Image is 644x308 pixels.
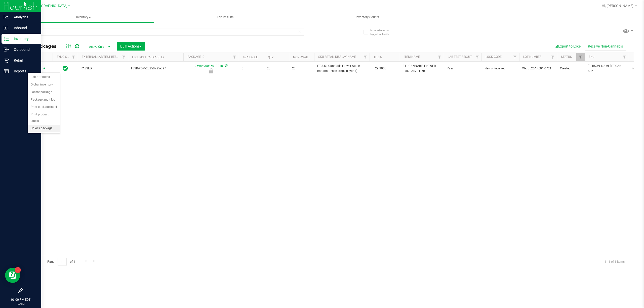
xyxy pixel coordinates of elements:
[561,55,572,59] a: Status
[349,15,386,20] span: Inventory Counts
[267,66,286,71] span: 20
[318,55,356,59] a: Sku Retail Display Name
[82,55,121,59] a: External Lab Test Result
[15,267,21,273] iframe: Resource center unread badge
[576,53,585,61] a: Filter
[117,42,145,51] button: Bulk Actions
[600,258,629,266] span: 1 - 1 of 1 items
[154,12,296,23] a: Lab Results
[4,36,9,41] inline-svg: Inventory
[4,25,9,30] inline-svg: Inbound
[242,66,261,71] span: 0
[9,47,39,53] p: Outbound
[4,15,9,20] inline-svg: Analytics
[374,56,382,59] a: THC%
[28,96,60,104] li: Package audit log
[4,58,9,63] inline-svg: Retail
[183,68,239,73] div: Newly Received
[9,57,39,63] p: Retail
[12,12,154,23] a: Inventory
[63,65,68,72] span: In Sync
[28,111,60,125] li: Print product labels
[230,53,239,61] a: Filter
[589,55,594,59] a: SKU
[602,4,634,8] span: Hi, [PERSON_NAME]!
[9,68,39,74] p: Reports
[243,56,258,59] a: Available
[26,43,62,49] span: All Packages
[551,42,585,51] button: Export to Excel
[33,4,67,8] span: [GEOGRAPHIC_DATA]
[447,66,478,71] span: Pass
[588,64,626,73] span: [PERSON_NAME]-FT-CAN-ARZ
[370,28,395,36] span: Include items not tagged for facility
[9,25,39,31] p: Inbound
[28,73,60,81] li: Edit attributes
[224,64,227,68] span: Sync from Compliance System
[404,55,420,59] a: Item Name
[41,65,48,72] span: select
[511,53,519,61] a: Filter
[373,65,389,72] span: 29.9000
[523,55,541,59] a: Lot Number
[120,44,142,48] span: Bulk Actions
[448,55,472,59] a: Lab Test Result
[485,66,516,71] span: Newly Received
[486,55,502,59] a: Lock Code
[57,55,76,59] a: Sync Status
[28,103,60,111] li: Print package label
[268,56,273,59] a: Qty
[361,53,370,61] a: Filter
[28,89,60,96] li: Locate package
[585,42,626,51] button: Receive Non-Cannabis
[560,66,582,71] span: Created
[195,64,223,68] a: 9698490086013018
[12,15,154,20] span: Inventory
[69,53,78,61] a: Filter
[4,69,9,74] inline-svg: Reports
[2,297,39,302] p: 06:00 PM EDT
[317,64,367,73] span: FT 3.5g Cannabis Flower Apple Banana Peach Ringz (Hybrid)
[298,28,302,35] span: Clear
[620,53,629,61] a: Filter
[28,125,60,132] li: Unlock package
[9,14,39,20] p: Analytics
[28,81,60,89] li: Global inventory
[473,53,481,61] a: Filter
[2,302,39,306] p: [DATE]
[293,56,315,59] a: Non-Available
[9,36,39,42] p: Inventory
[210,15,240,20] span: Lab Results
[435,53,444,61] a: Filter
[403,64,441,73] span: FT - CANNABIS FLOWER - 3.5G - ARZ - HYB
[58,258,67,266] input: 1
[187,55,205,59] a: Package ID
[292,66,311,71] span: 20
[120,53,128,61] a: Filter
[131,66,180,71] span: FLSRWGM-20250725-097
[22,28,304,36] input: Search Package ID, Item Name, SKU, Lot or Part Number...
[43,258,79,266] span: Page of 1
[296,12,438,23] a: Inventory Counts
[4,47,9,52] inline-svg: Outbound
[522,66,554,71] span: W-JUL25ARZ01-0721
[549,53,557,61] a: Filter
[81,66,125,71] span: PASSED
[132,56,164,59] a: Flourish Package ID
[5,268,20,283] iframe: Resource center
